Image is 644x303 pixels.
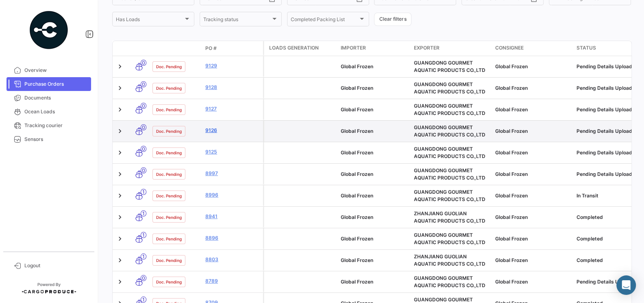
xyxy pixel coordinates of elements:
[374,13,411,26] button: Clear filters
[495,171,528,177] span: Global Frozen
[492,41,573,56] datatable-header-cell: Consignee
[341,236,373,242] span: Global Frozen
[495,106,528,113] span: Global Frozen
[7,77,91,91] a: Purchase Orders
[24,94,88,102] span: Documents
[341,171,373,177] span: Global Frozen
[156,128,182,134] span: Doc. Pending
[156,171,182,177] span: Doc. Pending
[495,63,528,69] span: Global Frozen
[414,232,485,245] span: GUANGDONG GOURMET AQUATIC PRODUCTS CO.,LTD
[24,122,88,129] span: Tracking courier
[577,44,596,52] span: Status
[414,210,485,224] span: ZHANJIANG GUOLIAN AQUATIC PRODUCTS CO.,LTD
[203,17,271,23] span: Tracking status
[414,189,485,202] span: GUANGDONG GOURMET AQUATIC PRODUCTS CO.,LTD
[341,149,373,156] span: Global Frozen
[156,257,182,264] span: Doc. Pending
[414,103,485,116] span: GUANGDONG GOURMET AQUATIC PRODUCTS CO.,LTD
[116,17,183,23] span: Has Loads
[24,67,88,74] span: Overview
[141,60,146,66] span: 0
[269,44,319,52] span: Loads generation
[205,127,260,134] a: 9126
[291,17,358,23] span: Completed Packing List
[116,192,124,200] a: Expand/Collapse Row
[264,41,337,56] datatable-header-cell: Loads generation
[141,210,146,216] span: 1
[495,236,528,242] span: Global Frozen
[7,119,91,132] a: Tracking courier
[495,44,524,52] span: Consignee
[205,105,260,113] a: 9127
[24,136,88,143] span: Sensors
[24,262,88,269] span: Logout
[24,108,88,115] span: Ocean Loads
[116,84,124,92] a: Expand/Collapse Row
[7,91,91,105] a: Documents
[616,275,636,295] div: Abrir Intercom Messenger
[205,277,260,285] a: 8789
[116,63,124,71] a: Expand/Collapse Row
[116,213,124,221] a: Expand/Collapse Row
[205,84,260,91] a: 9128
[141,81,146,87] span: 0
[116,127,124,135] a: Expand/Collapse Row
[149,45,202,52] datatable-header-cell: Doc. Status
[116,235,124,243] a: Expand/Collapse Row
[116,106,124,114] a: Expand/Collapse Row
[205,62,260,69] a: 9129
[141,167,146,173] span: 0
[341,106,373,113] span: Global Frozen
[156,214,182,221] span: Doc. Pending
[141,232,146,238] span: 1
[116,278,124,286] a: Expand/Collapse Row
[341,63,373,69] span: Global Frozen
[129,45,149,52] datatable-header-cell: Transport mode
[205,45,217,52] span: PO #
[156,193,182,199] span: Doc. Pending
[341,128,373,134] span: Global Frozen
[414,81,485,95] span: GUANGDONG GOURMET AQUATIC PRODUCTS CO.,LTD
[141,253,146,260] span: 1
[205,234,260,242] a: 8896
[495,279,528,285] span: Global Frozen
[341,214,373,220] span: Global Frozen
[341,193,373,199] span: Global Frozen
[495,193,528,199] span: Global Frozen
[205,148,260,156] a: 9125
[141,275,146,281] span: 0
[414,146,485,159] span: GUANGDONG GOURMET AQUATIC PRODUCTS CO.,LTD
[156,63,182,70] span: Doc. Pending
[414,124,485,138] span: GUANGDONG GOURMET AQUATIC PRODUCTS CO.,LTD
[205,256,260,263] a: 8803
[341,85,373,91] span: Global Frozen
[495,257,528,263] span: Global Frozen
[337,41,411,56] datatable-header-cell: Importer
[7,105,91,119] a: Ocean Loads
[141,124,146,130] span: 0
[156,85,182,91] span: Doc. Pending
[341,257,373,263] span: Global Frozen
[341,279,373,285] span: Global Frozen
[116,170,124,178] a: Expand/Collapse Row
[141,146,146,152] span: 0
[156,106,182,113] span: Doc. Pending
[414,60,485,73] span: GUANGDONG GOURMET AQUATIC PRODUCTS CO.,LTD
[141,297,146,303] span: 1
[414,44,439,52] span: Exporter
[205,170,260,177] a: 8997
[414,167,485,181] span: GUANGDONG GOURMET AQUATIC PRODUCTS CO.,LTD
[411,41,492,56] datatable-header-cell: Exporter
[495,85,528,91] span: Global Frozen
[495,214,528,220] span: Global Frozen
[141,189,146,195] span: 1
[205,191,260,199] a: 8996
[141,103,146,109] span: 0
[116,149,124,157] a: Expand/Collapse Row
[414,275,485,288] span: GUANGDONG GOURMET AQUATIC PRODUCTS CO.,LTD
[341,44,366,52] span: Importer
[28,10,69,50] img: powered-by.png
[7,63,91,77] a: Overview
[156,279,182,285] span: Doc. Pending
